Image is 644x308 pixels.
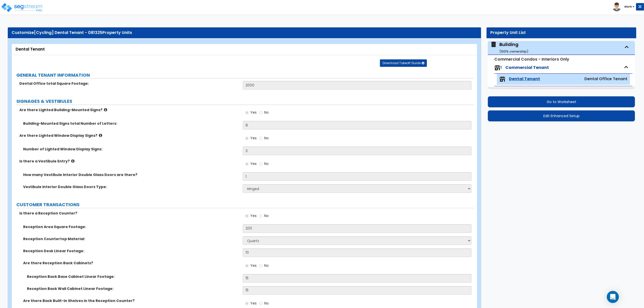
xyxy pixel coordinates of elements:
[23,224,239,229] label: Reception Area Square Footage:
[250,263,257,268] span: Yes
[264,301,269,306] span: No
[245,301,249,306] input: Yes
[12,30,477,36] div: Customize Property Units
[500,65,502,70] span: 1
[264,263,269,268] span: No
[23,260,239,266] label: Are there Reception Back Cabinets?
[494,65,500,71] img: tenants.png
[264,161,269,166] span: No
[16,72,474,78] label: GENERAL TENANT INFORMATION
[499,76,505,82] img: tenants.png
[19,133,239,138] label: Are there Lighted Window Display Signs?
[490,41,528,54] span: Building
[250,110,257,115] span: Yes
[23,121,239,126] label: Building-Mounted Signs total Number of Letters:
[488,110,635,121] button: Edit Enhanced Setup
[584,76,627,82] span: Dental Office Tenant
[19,211,239,216] label: Is there a Reception Counter?
[259,213,262,219] input: No
[245,110,249,115] input: Yes
[1,3,44,13] img: logo_pro_r.png
[245,213,249,219] input: Yes
[23,298,239,303] label: Are there Back Built-in Shelves in the Reception Counter?
[259,110,262,115] input: No
[71,159,74,163] i: click for more info!
[23,236,239,241] label: Reception Countertop Material:
[104,108,107,112] i: click for more info!
[27,274,239,279] label: Reception Back Base Cabinet Linear Footage:
[245,136,249,141] input: Yes
[259,161,262,167] input: No
[27,286,239,291] label: Reception Back Wall Cabinet Linear Footage:
[380,59,427,67] button: Download Takeoff Guide
[250,213,257,218] span: Yes
[264,136,269,141] span: No
[23,184,239,189] label: Vestibule Interior Double Glass Doors Type:
[488,96,635,107] button: Go to Worksheet
[624,5,632,9] b: Mark
[23,248,239,253] label: Reception Desk Linear Footage:
[16,201,474,208] label: CUSTOMER TRANSACTIONS
[250,136,257,141] span: Yes
[259,263,262,269] input: No
[23,172,239,177] label: How many Vestibule Interior Double Glass Doors are there?
[264,110,269,115] span: No
[259,136,262,141] input: No
[259,301,262,306] input: No
[250,301,257,306] span: Yes
[264,213,269,218] span: No
[19,159,239,164] label: Is there a Vestibule Entry?
[494,56,569,62] small: Commercial Condos - Interiors Only
[19,107,239,112] label: Are there Lighted Building-Mounted Signs?
[607,291,619,303] div: Open Intercom Messenger
[499,49,528,54] small: ( 100 % ownership)
[245,161,249,167] input: Yes
[499,41,528,54] div: Building
[99,134,102,137] i: click for more info!
[16,98,474,105] label: SIGNAGES & VESTIBULES
[490,41,497,48] img: building.svg
[23,147,239,152] label: Number of Lighted Window Display Signs:
[612,3,621,11] img: avatar.png
[19,81,239,86] label: Dental Office total Square Footage:
[383,61,421,65] span: Download Takeoff Guide
[509,76,540,82] span: Dental Tenant
[34,30,102,35] span: [Cycling] Dental Tenant - 081325
[245,263,249,269] input: Yes
[16,47,473,52] div: Dental Tenant
[250,161,257,166] span: Yes
[505,65,549,70] span: Commercial Tenant
[490,30,632,36] div: Property Unit List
